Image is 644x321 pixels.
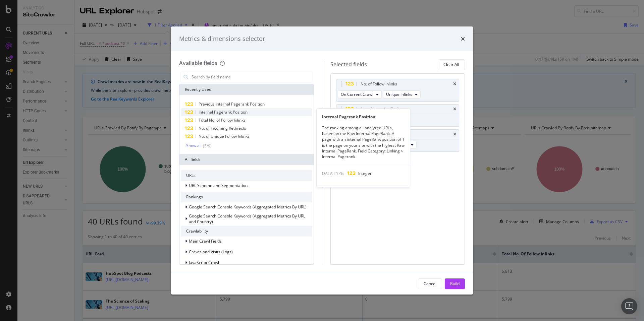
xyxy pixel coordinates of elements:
[330,61,367,68] div: Selected fields
[317,114,410,120] div: Internal Pagerank Position
[199,133,250,139] span: No. of Unique Follow Inlinks
[336,79,460,102] div: No. of Follow InlinkstimesOn Current CrawlUnique Inlinks
[181,226,312,237] div: Crawlability
[450,281,460,286] div: Build
[189,204,307,210] span: Google Search Console Keywords (Aggregated Metrics By URL)
[621,298,637,314] div: Open Intercom Messenger
[361,81,397,87] div: No. of Follow Inlinks
[453,107,456,111] div: times
[189,183,248,188] span: URL Scheme and Segmentation
[453,82,456,86] div: times
[199,109,248,115] span: Internal Pagerank Position
[383,90,421,99] button: Unique Inlinks
[191,72,312,82] input: Search by field name
[171,26,473,295] div: modal
[186,143,202,148] div: Show all
[317,125,410,159] div: The ranking among all analyzed URLs, based on the Raw Internal PageRank. A page with an internal ...
[189,238,222,244] span: Main Crawl Fields
[199,125,246,131] span: No. of Incoming Redirects
[189,260,219,265] span: JavaScript Crawl
[445,278,465,289] button: Build
[358,171,372,176] span: Integer
[189,213,305,224] span: Google Search Console Keywords (Aggregated Metrics By URL and Country)
[341,91,373,97] span: On Current Crawl
[418,278,442,289] button: Cancel
[199,117,246,123] span: Total No. of Follow Inlinks
[386,91,412,97] span: Unique Inlinks
[361,106,408,113] div: No. of Incoming Redirects
[438,59,465,70] button: Clear All
[443,62,459,67] div: Clear All
[179,59,217,67] div: Available fields
[189,249,233,255] span: Crawls and Visits (Logs)
[181,192,312,202] div: Rankings
[322,171,344,176] span: DATA TYPE:
[461,35,465,43] div: times
[181,170,312,181] div: URLs
[179,35,265,43] div: Metrics & dimensions selector
[179,154,314,165] div: All fields
[424,281,436,286] div: Cancel
[336,104,460,127] div: No. of Incoming RedirectstimesOn Current Crawl
[453,132,456,136] div: times
[199,101,265,107] span: Previous Internal Pagerank Position
[179,84,314,95] div: Recently Used
[202,143,212,149] div: ( 5 / 9 )
[338,90,382,99] button: On Current Crawl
